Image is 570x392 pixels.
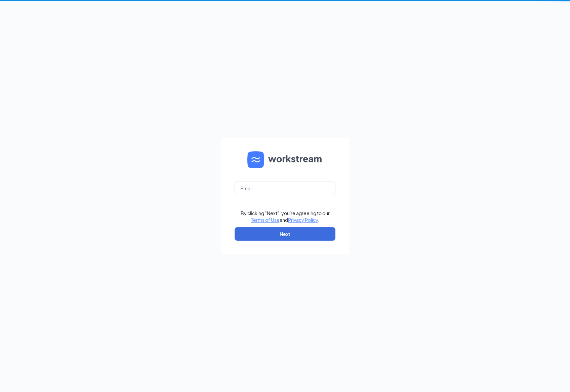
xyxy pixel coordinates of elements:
img: WS logo and Workstream text [247,151,323,168]
div: By clicking "Next", you're agreeing to our and . [241,210,330,223]
a: Terms of Use [251,217,280,223]
input: Email [235,182,335,195]
button: Next [235,227,335,241]
a: Privacy Policy [288,217,318,223]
